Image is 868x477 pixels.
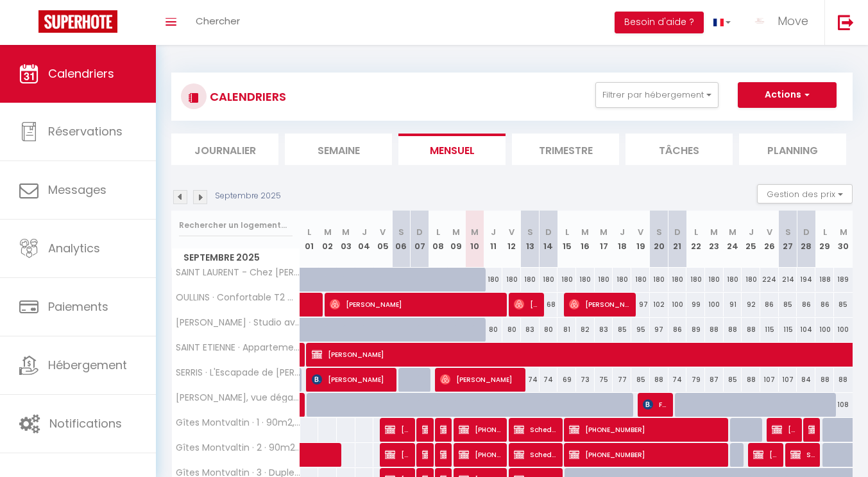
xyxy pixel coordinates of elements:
[174,268,302,277] span: SAINT LAURENT - Chez [PERSON_NAME] · [MEDICAL_DATA] - Charmant [MEDICAL_DATA] avec patio fleuri
[307,226,311,238] abbr: L
[576,318,595,342] div: 82
[656,226,662,238] abbr: S
[514,417,557,442] span: Scheduled Closure-
[174,368,302,377] span: SERRIS · L'Escapade de [PERSON_NAME]
[172,248,300,267] span: Septembre 2025
[174,343,302,352] span: SAINT ETIENNE · Appartement cosy proche gare
[738,82,837,108] button: Actions
[502,211,521,268] th: 12
[650,318,668,342] div: 97
[615,12,704,33] button: Besoin d'aide ?
[557,318,576,342] div: 81
[373,211,392,268] th: 05
[324,226,332,238] abbr: M
[512,134,619,165] li: Trimestre
[823,226,827,238] abbr: L
[557,268,576,291] div: 180
[540,368,558,392] div: 74
[631,211,650,268] th: 19
[686,268,705,291] div: 180
[521,368,540,392] div: 74
[834,293,853,317] div: 85
[447,211,466,268] th: 09
[834,393,853,417] div: 108
[565,226,569,238] abbr: L
[337,211,355,268] th: 03
[459,417,502,442] span: [PHONE_NUMBER]
[808,417,815,442] span: Scheduled Closure-
[797,268,815,291] div: 194
[613,268,631,291] div: 180
[797,211,815,268] th: 28
[686,368,705,392] div: 79
[514,292,539,317] span: [PERSON_NAME]
[742,268,760,291] div: 180
[521,318,540,342] div: 83
[300,211,319,268] th: 01
[724,293,742,317] div: 91
[705,368,724,392] div: 87
[207,82,286,111] h3: CALENDRIERS
[815,211,834,268] th: 29
[385,417,410,442] span: [PHONE_NUMBER]
[760,368,779,392] div: 107
[440,417,447,442] span: Scheduled Closure-
[631,268,650,291] div: 180
[576,268,595,291] div: 180
[750,12,769,31] img: ...
[779,293,797,317] div: 85
[668,211,687,268] th: 21
[668,318,687,342] div: 86
[416,226,423,238] abbr: D
[742,318,760,342] div: 88
[595,82,719,108] button: Filtrer par hébergement
[392,211,411,268] th: 06
[613,368,631,392] div: 77
[739,134,846,165] li: Planning
[797,293,815,317] div: 86
[569,442,724,467] span: [PHONE_NUMBER]
[600,226,608,238] abbr: M
[362,226,367,238] abbr: J
[674,226,681,238] abbr: D
[48,240,100,256] span: Analytics
[631,368,650,392] div: 85
[471,226,479,238] abbr: M
[540,211,558,268] th: 14
[724,268,742,291] div: 180
[174,443,302,453] span: Gîtes Montvaltin · 2 · 90m2, RDC, 3 chambres & cuisine
[398,226,404,238] abbr: S
[638,226,643,238] abbr: V
[521,211,540,268] th: 13
[330,292,504,317] span: [PERSON_NAME]
[285,134,392,165] li: Semaine
[38,10,117,33] img: Super Booking
[815,268,834,291] div: 188
[521,268,540,291] div: 180
[724,318,742,342] div: 88
[668,368,687,392] div: 74
[643,392,668,417] span: Florent Ceinturet
[440,367,521,392] span: [PERSON_NAME]
[815,293,834,317] div: 86
[312,367,393,392] span: [PERSON_NAME]
[803,226,810,238] abbr: D
[342,226,350,238] abbr: M
[705,268,724,291] div: 180
[215,190,281,202] p: Septembre 2025
[429,211,447,268] th: 08
[797,318,815,342] div: 104
[459,442,502,467] span: [PHONE_NUMBER]
[569,292,631,317] span: [PERSON_NAME]
[595,268,613,291] div: 180
[779,368,797,392] div: 107
[385,442,410,467] span: [PHONE_NUMBER]
[760,268,779,291] div: 224
[838,14,854,30] img: logout
[650,268,668,291] div: 180
[48,357,127,373] span: Hébergement
[686,211,705,268] th: 22
[569,417,724,442] span: [PHONE_NUMBER]
[581,226,589,238] abbr: M
[668,293,687,317] div: 100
